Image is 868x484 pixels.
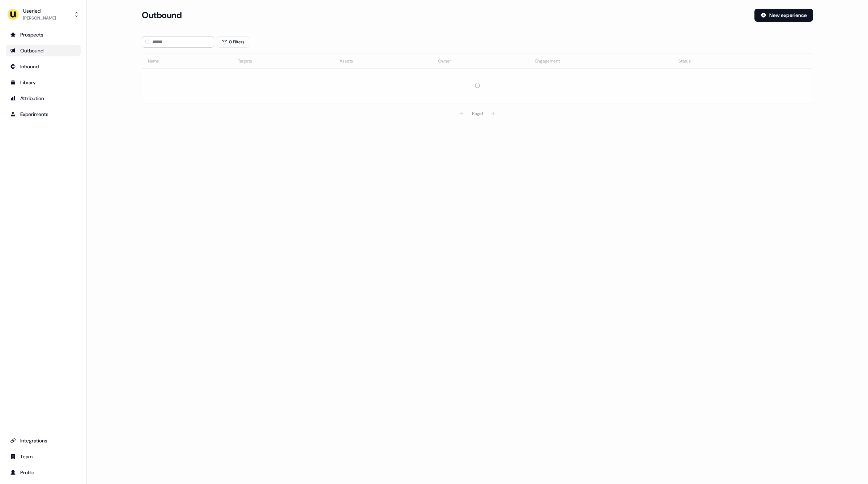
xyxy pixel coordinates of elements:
[217,36,249,48] button: 0 Filters
[10,111,76,118] div: Experiments
[10,47,76,54] div: Outbound
[10,31,76,38] div: Prospects
[754,9,813,22] button: New experience
[10,453,76,460] div: Team
[6,77,81,88] a: Go to templates
[10,95,76,102] div: Attribution
[10,79,76,86] div: Library
[6,61,81,72] a: Go to Inbound
[23,14,56,22] div: [PERSON_NAME]
[142,10,182,21] h3: Outbound
[23,7,56,14] div: Userled
[6,467,81,478] a: Go to profile
[6,451,81,462] a: Go to team
[6,45,81,56] a: Go to outbound experience
[6,435,81,446] a: Go to integrations
[6,6,81,23] button: Userled[PERSON_NAME]
[10,63,76,70] div: Inbound
[10,437,76,444] div: Integrations
[6,93,81,104] a: Go to attribution
[6,29,81,40] a: Go to prospects
[6,108,81,120] a: Go to experiments
[10,469,76,476] div: Profile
